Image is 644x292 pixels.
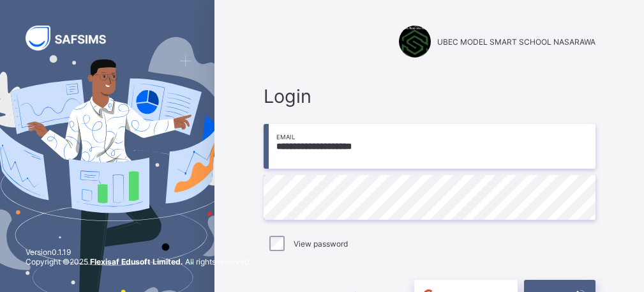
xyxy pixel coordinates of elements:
[264,85,595,107] span: Login
[437,37,595,47] span: UBEC MODEL SMART SCHOOL NASARAWA
[294,239,348,249] label: View password
[90,257,183,266] strong: Flexisaf Edusoft Limited.
[26,247,251,257] span: Version 0.1.19
[26,257,251,266] span: Copyright © 2025 All rights reserved.
[26,26,121,50] img: SAFSIMS Logo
